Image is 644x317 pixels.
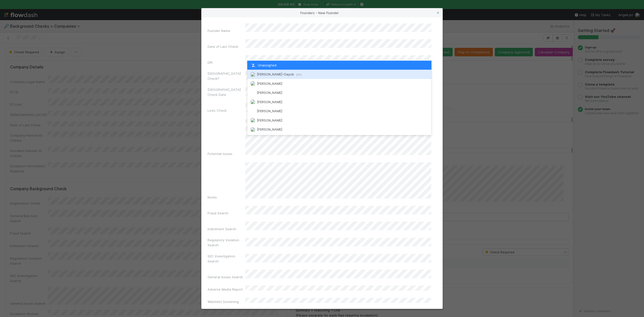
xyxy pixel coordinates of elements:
img: avatar_45aa71e2-cea6-4b00-9298-a0421aa61a2d.png [250,72,255,77]
div: Founders - New Founder [202,8,442,17]
img: avatar_12dd09bb-393f-4edb-90ff-b12147216d3f.png [250,81,255,86]
label: Date of Last Check [208,44,238,49]
span: [PERSON_NAME] [257,100,282,104]
label: Regulatory Violation Search [208,237,245,248]
label: Adverse Media Report [208,287,243,292]
label: Notes [208,195,217,200]
span: [PERSON_NAME] [257,82,282,86]
span: [PERSON_NAME] [257,118,282,122]
span: [PERSON_NAME] [257,109,282,113]
label: [GEOGRAPHIC_DATA] Check? [208,71,245,81]
label: Potential Issues [208,151,232,156]
label: Indictment Search [208,226,236,231]
img: avatar_ac83cd3a-2de4-4e8f-87db-1b662000a96d.png [250,99,255,104]
span: [PERSON_NAME]-Gayob [257,72,302,76]
label: SEC Investigation Search [208,254,245,264]
label: Fraud Search [208,211,228,216]
label: Founder Name [208,28,230,33]
span: you [296,72,302,76]
span: [PERSON_NAME] [257,91,282,95]
label: Lexis Check [208,108,227,113]
img: avatar_a3f4375a-141d-47ac-a212-32189532ae09.png [250,109,255,114]
span: [PERSON_NAME] [257,127,282,131]
img: avatar_d02a2cc9-4110-42ea-8259-e0e2573f4e82.png [250,90,255,95]
img: avatar_501ac9d6-9fa6-4fe9-975e-1fd988f7bdb1.png [250,118,255,123]
span: Unassigned [250,63,276,67]
label: Watchlist Screening [208,299,239,304]
label: General Issues Search [208,274,243,280]
img: avatar_dbacaa61-7a5b-4cd3-8dce-10af25fe9829.png [250,127,255,132]
label: DRI [208,60,213,65]
label: [GEOGRAPHIC_DATA] Check Date [208,87,245,97]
